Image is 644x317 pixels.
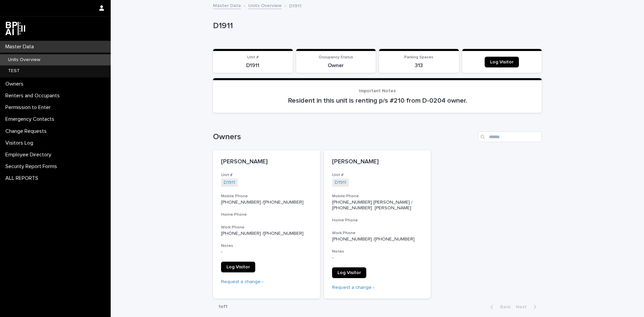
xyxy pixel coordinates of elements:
[496,305,511,309] span: Back
[213,21,539,31] p: D1911
[213,150,320,298] a: [PERSON_NAME]Unit #D1911 Mobile Phone[PHONE_NUMBER] /[PHONE_NUMBER]Home PhoneWork Phone[PHONE_NUM...
[335,180,346,186] a: D1911
[247,55,259,59] span: Unit #
[3,93,65,99] p: Renters and Occupants
[221,172,312,178] h3: Unit #
[332,194,423,199] h3: Mobile Phone
[3,140,39,146] p: Visitors Log
[224,180,235,186] a: D1911
[3,68,25,74] p: TEST
[213,1,241,9] a: Master Data
[332,285,374,290] a: Request a change ›
[221,279,263,284] a: Request a change ›
[226,265,250,269] span: Log Visitor
[3,116,60,122] p: Emergency Contacts
[221,194,312,199] h3: Mobile Phone
[485,304,513,310] button: Back
[248,1,282,9] a: Units Overview
[478,131,542,142] input: Search
[404,55,433,59] span: Parking Spaces
[359,89,396,93] span: Important Notes
[337,270,361,275] span: Log Visitor
[221,212,312,217] h3: Home Phone
[221,200,304,205] a: [PHONE_NUMBER] /[PHONE_NUMBER]
[3,128,52,135] p: Change Requests
[221,231,304,236] a: [PHONE_NUMBER] /[PHONE_NUMBER]
[221,225,312,230] h3: Work Phone
[221,249,312,255] p: -
[3,57,46,63] p: Units Overview
[3,104,56,111] p: Permission to Enter
[513,304,542,310] button: Next
[332,255,423,261] p: -
[332,200,414,210] a: [PHONE_NUMBER] [PERSON_NAME] / [PHONE_NUMBER] [PERSON_NAME]
[332,218,423,223] h3: Home Phone
[332,249,423,254] h3: Notes
[300,62,372,69] p: Owner
[213,299,233,315] p: 1 of 1
[221,158,312,166] p: [PERSON_NAME]
[3,44,39,50] p: Master Data
[383,62,455,69] p: 313
[485,57,519,67] a: Log Visitor
[213,132,475,142] h1: Owners
[324,150,431,298] a: [PERSON_NAME]Unit #D1911 Mobile Phone[PHONE_NUMBER] [PERSON_NAME] / [PHONE_NUMBER] [PERSON_NAME]H...
[217,62,289,69] p: D1911
[332,158,423,166] p: [PERSON_NAME]
[332,172,423,178] h3: Unit #
[3,152,57,158] p: Employee Directory
[319,55,353,59] span: Occupancy Status
[332,230,423,236] h3: Work Phone
[221,97,534,105] p: Resident in this unit is renting p/s #210 from D-0204 owner.
[332,267,366,278] a: Log Visitor
[490,60,514,64] span: Log Visitor
[221,262,255,272] a: Log Visitor
[5,22,25,35] img: dwgmcNfxSF6WIOOXiGgu
[3,175,44,181] p: ALL REPORTS
[221,243,312,249] h3: Notes
[289,2,302,9] p: D1911
[332,237,415,242] a: [PHONE_NUMBER] /[PHONE_NUMBER]
[516,305,531,309] span: Next
[3,81,29,87] p: Owners
[3,163,62,170] p: Security Report Forms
